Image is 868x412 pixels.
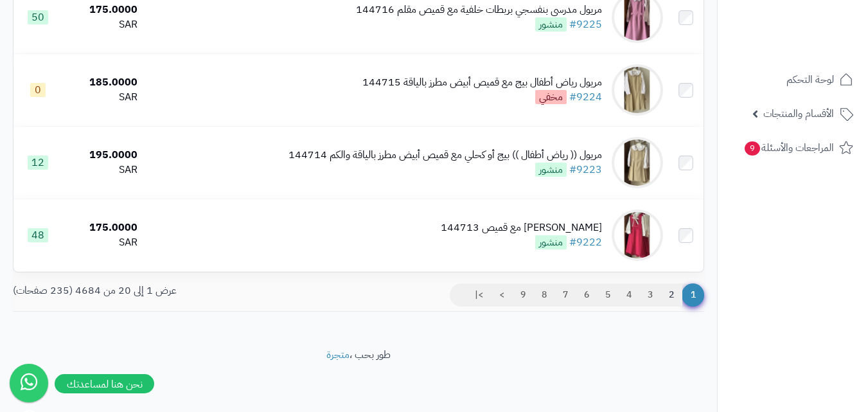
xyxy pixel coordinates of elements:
span: لوحة التحكم [786,71,834,89]
div: 185.0000 [68,75,137,90]
div: SAR [68,235,137,250]
a: #9225 [569,17,602,32]
div: عرض 1 إلى 20 من 4684 (235 صفحات) [3,283,359,298]
a: > [491,283,513,307]
a: #9224 [569,89,602,105]
span: 50 [28,10,48,24]
div: [PERSON_NAME] مع قميص 144713 [441,220,602,235]
span: 1 [682,283,704,307]
a: >| [466,283,492,307]
span: منشور [535,17,567,31]
a: لوحة التحكم [725,64,860,95]
a: #9222 [569,235,602,250]
a: 4 [618,283,640,307]
a: 5 [597,283,619,307]
a: 3 [639,283,661,307]
a: متجرة [326,347,350,363]
span: 12 [28,156,48,170]
div: مريول مدرسي بنفسجي بربطات خلفية مع قميص مقلم 144716 [356,3,602,17]
a: المراجعات والأسئلة9 [725,132,860,163]
div: مريول (( رياض أطفال )) بيج أو كحلي مع قميص أبيض مطرز بالياقة والكم 144714 [288,148,602,163]
div: مريول رياض أطفال بيج مع قميص أبيض مطرز بالياقة 144715 [362,75,602,90]
span: 9 [745,141,760,156]
a: 9 [512,283,534,307]
span: الأقسام والمنتجات [763,105,834,123]
div: SAR [68,90,137,105]
img: مريول (( رياض أطفال )) بيج أو كحلي مع قميص أبيض مطرز بالياقة والكم 144714 [612,137,663,188]
img: مريول مدرسي فوشي مع قميص 144713 [612,210,663,261]
div: SAR [68,163,137,177]
span: مخفي [535,90,567,104]
div: 175.0000 [68,3,137,17]
img: logo-2.png [781,34,856,61]
div: 195.0000 [68,148,137,163]
a: 2 [660,283,682,307]
a: 7 [554,283,576,307]
div: 175.0000 [68,220,137,235]
span: 0 [30,83,46,97]
img: مريول رياض أطفال بيج مع قميص أبيض مطرز بالياقة 144715 [612,64,663,116]
div: SAR [68,17,137,32]
span: المراجعات والأسئلة [743,139,834,157]
span: منشور [535,235,567,249]
a: #9223 [569,162,602,177]
a: 8 [533,283,555,307]
a: 6 [576,283,598,307]
span: 48 [28,228,48,242]
span: منشور [535,163,567,177]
